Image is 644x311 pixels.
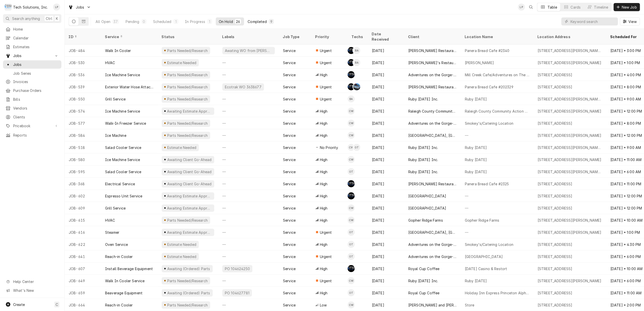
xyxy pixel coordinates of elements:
[283,60,296,65] div: Service
[465,157,487,162] div: Ruby [DATE]
[65,117,101,129] div: JOB-577
[620,17,640,25] button: View
[368,93,404,105] div: [DATE]
[465,181,509,187] div: Panera Bread Cafe #2325
[348,144,355,151] div: Coleton Wallace's Avatar
[13,5,48,10] div: Tech Solutions, Inc.
[113,19,118,24] div: 37
[348,120,355,127] div: CW
[465,84,513,90] div: Panera Bread Cafe #202329
[465,121,513,126] div: Smokey's/Catering Location
[348,217,355,224] div: Coleton Wallace's Avatar
[65,81,101,93] div: JOB-539
[166,205,212,211] div: Awaiting Estimate Approval
[13,123,51,128] span: Pricebook
[105,34,153,39] div: Service
[538,96,602,102] div: [STREET_ADDRESS][PERSON_NAME][PERSON_NAME]
[348,204,355,212] div: CW
[3,69,61,77] a: Job Series
[465,169,487,174] div: Ruby [DATE]
[348,132,355,139] div: CW
[538,72,573,77] div: [STREET_ADDRESS]
[105,205,126,211] div: Grill Service
[13,79,59,84] span: Invoices
[65,44,101,57] div: JOB-484
[13,279,58,284] span: Help Center
[56,16,58,21] span: K
[372,31,399,42] div: Date Received
[320,181,328,187] span: High
[166,133,208,138] div: Parts Needed/Research
[65,129,101,141] div: JOB-584
[218,129,279,141] div: —
[348,192,355,199] div: AF
[13,97,59,102] span: Bills
[166,60,197,65] div: Estimate Needed
[368,117,404,129] div: [DATE]
[368,190,404,202] div: [DATE]
[570,17,615,25] input: Keyword search
[66,3,93,11] a: Go to Jobs
[368,44,404,57] div: [DATE]
[218,57,279,69] div: —
[352,34,364,39] div: Techs
[13,44,59,49] span: Estimates
[105,133,126,138] div: Ice Machine
[283,169,296,174] div: Service
[53,4,60,11] div: LP
[65,238,101,250] div: JOB-622
[105,218,115,223] div: HVAC
[518,4,525,11] div: LP
[348,168,355,175] div: Otis Tooley's Avatar
[348,180,355,187] div: SB
[12,16,40,21] span: Search anything
[538,109,602,114] div: [STREET_ADDRESS][PERSON_NAME]
[65,69,101,81] div: JOB-536
[408,193,446,199] div: [GEOGRAPHIC_DATA]
[538,157,602,162] div: [STREET_ADDRESS][PERSON_NAME]
[465,48,510,53] div: Panera Bread Cafe #2340
[283,181,296,187] div: Service
[283,96,296,102] div: Service
[538,193,573,199] div: [STREET_ADDRESS]
[65,153,101,166] div: JOB-580
[283,48,296,53] div: Service
[408,230,457,235] div: [GEOGRAPHIC_DATA], [GEOGRAPHIC_DATA]
[166,230,212,235] div: Awaiting Estimate Approval
[461,226,534,238] div: —
[408,157,438,162] div: Ruby [DATE] Inc.
[13,133,59,138] span: Reports
[105,121,146,126] div: Walk-In Freezer Service
[353,47,360,54] div: BA
[353,144,360,151] div: OT
[283,157,296,162] div: Service
[348,180,355,187] div: Shaun Booth's Avatar
[13,62,59,67] span: Jobs
[627,19,638,24] span: View
[65,202,101,214] div: JOB-609
[320,48,332,53] span: Urgent
[3,86,61,95] a: Purchase Orders
[368,153,404,166] div: [DATE]
[218,93,279,105] div: —
[538,230,602,235] div: [STREET_ADDRESS][PERSON_NAME]
[248,19,267,24] div: Completed
[283,205,296,211] div: Service
[465,109,530,114] div: Raleigh County Community Action Association
[348,168,355,175] div: OT
[13,53,51,58] span: Jobs
[320,60,332,65] span: Urgent
[69,34,96,39] div: ID
[461,190,534,202] div: —
[408,109,457,114] div: Raleigh County Community Action Association
[283,230,296,235] div: Service
[218,178,279,190] div: —
[348,156,355,163] div: Coleton Wallace's Avatar
[353,83,360,90] div: JP
[320,96,332,102] span: Urgent
[353,144,360,151] div: Otis Tooley's Avatar
[166,72,208,77] div: Parts Needed/Research
[348,47,355,54] div: AF
[408,205,446,211] div: [GEOGRAPHIC_DATA]
[538,121,573,126] div: [STREET_ADDRESS]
